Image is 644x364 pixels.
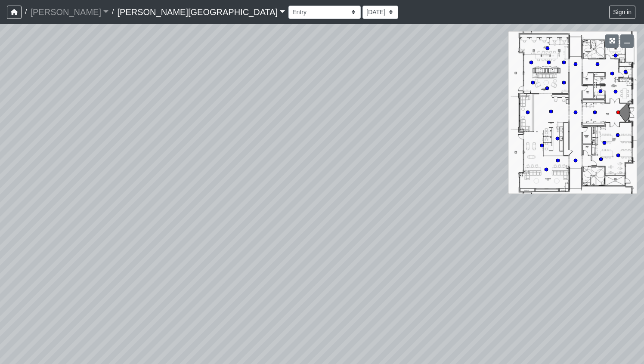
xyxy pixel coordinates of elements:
[6,347,60,364] iframe: Ybug feedback widget
[117,3,285,21] a: [PERSON_NAME][GEOGRAPHIC_DATA]
[609,6,635,19] button: Sign in
[30,3,108,21] a: [PERSON_NAME]
[22,3,30,21] span: /
[108,3,117,21] span: /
